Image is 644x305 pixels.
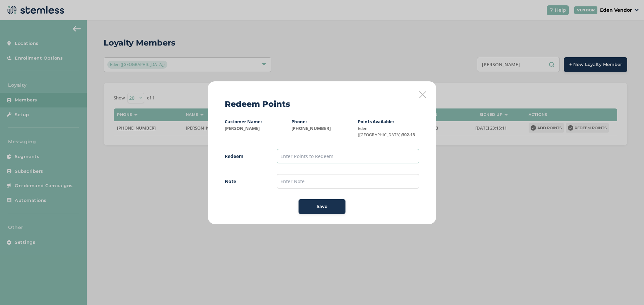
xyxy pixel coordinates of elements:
label: [PHONE_NUMBER] [291,125,353,132]
label: Note [225,178,263,185]
label: 302.13 [358,125,419,138]
label: Phone: [291,119,307,125]
h2: Redeem Points [225,98,290,110]
label: Customer Name: [225,119,262,125]
label: [PERSON_NAME] [225,125,286,132]
iframe: Chat Widget [610,273,644,305]
label: Points Available: [358,119,394,125]
input: Enter Note [277,174,419,188]
small: Eden ([GEOGRAPHIC_DATA]) [358,126,402,138]
input: Enter Points to Redeem [277,149,419,163]
span: Save [317,203,327,210]
label: Redeem [225,153,263,160]
button: Save [299,199,345,214]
